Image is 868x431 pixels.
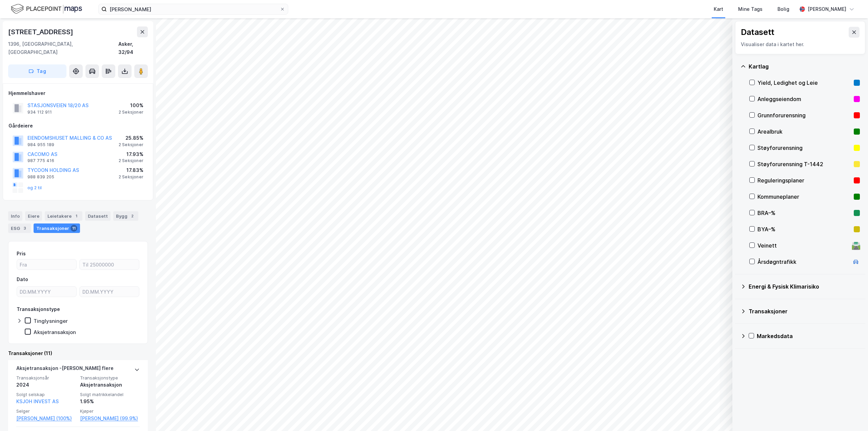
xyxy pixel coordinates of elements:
iframe: Chat Widget [834,398,868,431]
div: 2 Seksjoner [119,142,143,148]
div: Datasett [85,211,111,221]
div: 934 112 911 [27,110,52,115]
div: Kartlag [749,62,860,71]
div: Kommuneplaner [757,193,851,201]
img: logo.f888ab2527a4732fd821a326f86c7f29.svg [11,3,82,15]
div: 17.83% [119,166,143,174]
div: Transaksjonstype [17,305,60,313]
div: Markedsdata [757,332,860,340]
div: 17.93% [119,150,143,158]
div: Energi & Fysisk Klimarisiko [749,282,860,291]
span: Kjøper [80,408,140,414]
div: Info [8,211,22,221]
div: 988 839 205 [27,174,54,180]
div: Transaksjoner [749,307,860,315]
div: [PERSON_NAME] [808,5,846,13]
div: 2024 [16,381,76,389]
div: Transaksjoner [34,223,80,233]
div: Transaksjoner (11) [8,349,148,357]
div: Aksjetransaksjon - [PERSON_NAME] flere [16,364,114,375]
input: Søk på adresse, matrikkel, gårdeiere, leietakere eller personer [107,4,280,14]
div: 984 955 189 [27,142,54,148]
div: Veinett [757,241,849,250]
div: ESG [8,223,31,233]
div: Gårdeiere [8,122,147,130]
div: Arealbruk [757,128,851,136]
div: Leietakere [45,211,82,221]
span: Solgt selskap [16,392,76,397]
div: Hjemmelshaver [8,89,147,97]
div: Bolig [777,5,789,13]
div: Aksjetransaksjon [80,381,140,389]
div: Eiere [25,211,42,221]
div: 25.85% [119,134,143,142]
input: DD.MM.YYYY [80,287,139,297]
button: Tag [8,64,66,78]
div: Visualiser data i kartet her. [741,40,860,48]
div: Pris [17,250,26,258]
span: Solgt matrikkelandel [80,392,140,397]
div: Dato [17,275,28,283]
div: 2 Seksjoner [119,158,143,163]
input: Fra [17,259,76,270]
input: Til 25000000 [80,259,139,270]
div: 3 [21,225,28,232]
div: Aksjetransaksjon [34,329,76,335]
div: 100% [119,101,143,110]
div: 11 [71,225,77,232]
div: 2 Seksjoner [119,174,143,180]
div: Mine Tags [738,5,763,13]
a: [PERSON_NAME] (99.9%) [80,414,140,423]
span: Transaksjonsår [16,375,76,381]
div: 🛣️ [851,241,861,250]
div: 2 [129,213,136,219]
div: Støyforurensning T-1442 [757,160,851,168]
div: Anleggseiendom [757,95,851,103]
div: 1.95% [80,397,140,406]
div: 2 Seksjoner [119,110,143,115]
div: 1 [73,213,80,219]
div: Tinglysninger [34,318,68,324]
div: BRA–% [757,209,851,217]
div: Kart [714,5,723,13]
div: Grunnforurensning [757,111,851,119]
div: Støyforurensning [757,144,851,152]
div: Asker, 32/94 [118,40,148,56]
span: Transaksjonstype [80,375,140,381]
input: DD.MM.YYYY [17,287,76,297]
a: KSJOH INVEST AS [16,398,59,404]
span: Selger [16,408,76,414]
a: [PERSON_NAME] (100%) [16,414,76,423]
div: 1396, [GEOGRAPHIC_DATA], [GEOGRAPHIC_DATA] [8,40,118,56]
div: Yield, Ledighet og Leie [757,79,851,87]
div: BYA–% [757,225,851,233]
div: Reguleringsplaner [757,176,851,184]
div: Bygg [113,211,138,221]
div: 987 775 416 [27,158,54,163]
div: [STREET_ADDRESS] [8,26,75,37]
div: Datasett [741,27,774,38]
div: Årsdøgntrafikk [757,258,849,266]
